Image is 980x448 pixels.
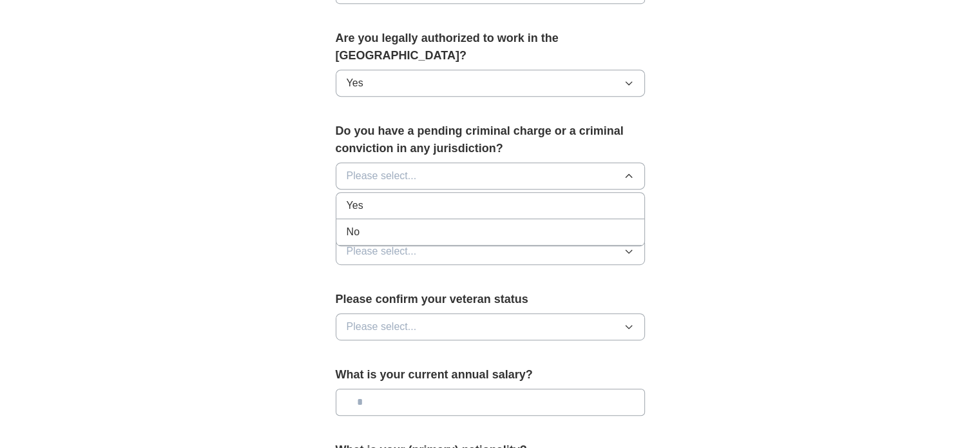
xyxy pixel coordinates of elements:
[347,75,363,91] span: Yes
[347,224,360,240] span: No
[347,168,417,184] span: Please select...
[336,122,645,157] label: Do you have a pending criminal charge or a criminal conviction in any jurisdiction?
[336,291,645,308] label: Please confirm your veteran status
[336,70,645,97] button: Yes
[347,319,417,335] span: Please select...
[336,313,645,340] button: Please select...
[336,238,645,265] button: Please select...
[336,366,645,384] label: What is your current annual salary?
[347,244,417,259] span: Please select...
[336,162,645,190] button: Please select...
[336,30,645,64] label: Are you legally authorized to work in the [GEOGRAPHIC_DATA]?
[347,198,363,213] span: Yes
